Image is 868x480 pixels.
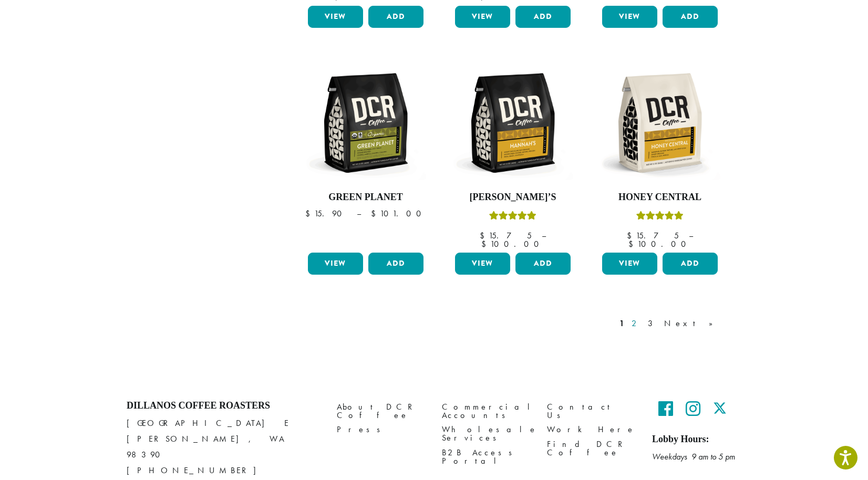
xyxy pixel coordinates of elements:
a: [PERSON_NAME]’sRated 5.00 out of 5 [452,62,573,248]
bdi: 15.75 [627,230,679,241]
a: View [308,253,363,275]
a: Press [337,423,426,437]
button: Add [515,253,571,275]
a: View [455,253,510,275]
img: DCR-12oz-Honey-Central-Stock-scaled.png [600,62,720,183]
a: About DCR Coffee [337,400,426,423]
a: View [455,6,510,28]
h4: [PERSON_NAME]’s [452,192,573,203]
a: 2 [629,317,643,330]
div: Rated 5.00 out of 5 [636,210,684,225]
button: Add [368,6,423,28]
a: Find DCR Coffee [547,437,636,460]
a: Honey CentralRated 5.00 out of 5 [600,62,720,248]
img: DCR-12oz-FTO-Green-Planet-Stock-scaled.png [305,62,426,183]
bdi: 15.75 [480,230,532,241]
a: 3 [646,317,659,330]
button: Add [368,253,423,275]
a: View [602,6,657,28]
a: Green Planet [305,62,426,248]
span: $ [628,238,637,249]
span: $ [305,208,314,219]
img: DCR-12oz-Hannahs-Stock-scaled.png [452,62,573,183]
em: Weekdays 9 am to 5 pm [652,451,735,462]
p: [GEOGRAPHIC_DATA] E [PERSON_NAME], WA 98390 [PHONE_NUMBER] [127,415,321,478]
a: Wholesale Services [442,423,531,445]
span: – [357,208,361,219]
span: – [689,230,693,241]
a: Work Here [547,423,636,437]
bdi: 15.90 [305,208,347,219]
a: B2B Access Portal [442,445,531,468]
a: Next » [662,317,722,330]
h4: Honey Central [600,192,720,203]
button: Add [515,6,571,28]
span: $ [627,230,636,241]
span: $ [480,230,489,241]
bdi: 100.00 [628,238,691,249]
bdi: 100.00 [481,238,544,249]
a: View [602,253,657,275]
h4: Dillanos Coffee Roasters [127,400,321,412]
a: Commercial Accounts [442,400,531,423]
a: Contact Us [547,400,636,423]
span: – [542,230,546,241]
span: $ [371,208,380,219]
h4: Green Planet [305,192,426,203]
a: 1 [617,317,626,330]
a: View [308,6,363,28]
button: Add [663,253,718,275]
bdi: 101.00 [371,208,426,219]
h5: Lobby Hours: [652,434,741,445]
button: Add [663,6,718,28]
span: $ [481,238,490,249]
div: Rated 5.00 out of 5 [489,210,536,225]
